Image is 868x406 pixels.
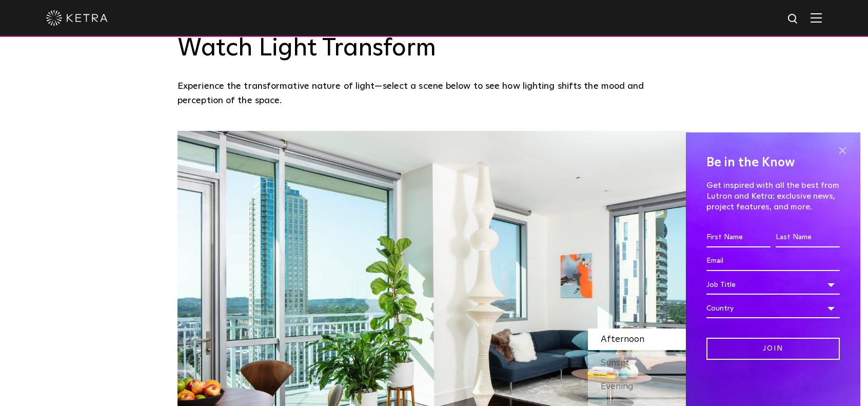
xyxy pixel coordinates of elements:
p: Get inspired with all the best from Lutron and Ketra: exclusive news, project features, and more. [706,180,840,212]
h4: Be in the Know [706,153,840,172]
input: Last Name [776,228,840,247]
input: Email [706,252,840,271]
input: First Name [706,228,771,247]
div: Country [706,299,840,318]
span: Sunset [601,358,629,368]
p: Experience the transformative nature of light—select a scene below to see how lighting shifts the... [177,79,685,108]
h3: Watch Light Transform [177,34,691,64]
input: Join [706,338,840,360]
img: ketra-logo-2019-white [46,10,108,26]
div: Job Title [706,275,840,295]
span: Afternoon [601,335,644,344]
img: search icon [787,13,800,26]
img: Hamburger%20Nav.svg [811,13,822,23]
span: Evening [601,382,634,391]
